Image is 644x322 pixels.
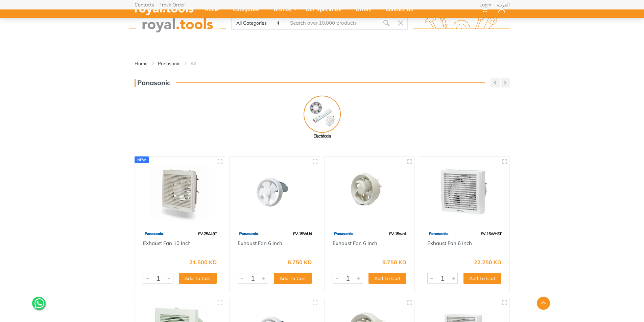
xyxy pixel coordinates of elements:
[135,156,149,163] div: new
[143,228,165,240] img: 79.webp
[143,240,191,246] a: Exhaust Fan 10 Inch
[463,273,501,284] button: Add To Cart
[427,240,472,246] a: Exhaust Fan 6 Inch
[236,163,314,221] img: Royal Tools - Exhaust Fan 6 Inch
[293,231,312,236] span: FV-15WU4
[497,2,510,7] a: العربية
[135,60,148,67] a: Home
[474,259,501,265] div: 22.250 KD
[389,231,406,236] span: FV-15wa1
[160,2,185,7] a: Track Order
[238,228,260,240] img: 79.webp
[274,273,312,284] button: Add To Cart
[135,60,510,67] nav: breadcrumb
[189,259,217,265] div: 21.500 KD
[291,96,353,140] a: Electricals
[198,231,217,236] span: FV-25AL9T
[331,163,409,221] img: Royal Tools - Exhaust Fan 6 Inch
[333,240,377,246] a: Exhaust Fan 6 Inch
[291,133,353,140] div: Electricals
[135,79,170,87] h3: Panasonic
[284,16,379,30] input: Site search
[158,60,180,67] a: Panasonic
[179,273,217,284] button: Add To Cart
[427,228,449,240] img: 79.webp
[333,228,355,240] img: 79.webp
[238,240,282,246] a: Exhaust Fan 6 Inch
[304,96,341,133] img: Royal - Electricals
[479,2,491,7] a: Login
[382,259,406,265] div: 9.750 KD
[129,14,226,32] img: royal.tools Logo
[232,17,285,29] select: Category
[288,259,312,265] div: 8.750 KD
[141,163,219,221] img: Royal Tools - Exhaust Fan 10 Inch
[135,2,154,7] a: Contacts
[413,14,510,32] img: royal.tools Logo
[425,163,503,221] img: Royal Tools - Exhaust Fan 6 Inch
[368,273,406,284] button: Add To Cart
[481,231,501,236] span: FV-15WH3T
[190,60,206,67] li: All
